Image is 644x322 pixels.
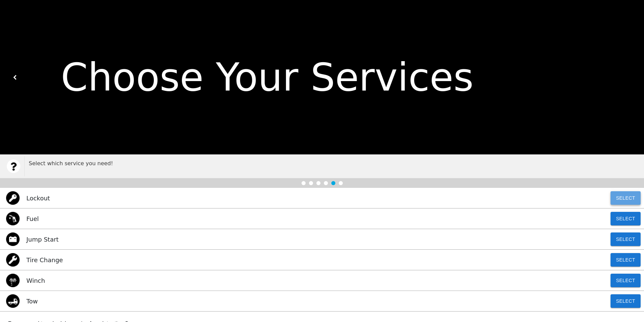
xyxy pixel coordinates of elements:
img: trx now logo [7,159,20,173]
button: Select [611,232,641,246]
div: Choose Your Services [18,48,631,106]
p: Select which service you need! [29,159,637,168]
p: Winch [26,276,45,285]
img: tow icon [6,294,20,308]
button: Select [611,212,641,225]
button: Select [611,294,641,308]
p: Jump Start [26,235,58,244]
img: gas icon [6,212,20,225]
p: Lockout [26,194,50,203]
button: Select [611,253,641,267]
img: flat tire icon [6,253,20,267]
p: Fuel [26,214,39,223]
p: Tow [26,297,38,306]
img: white carat left [13,75,18,80]
button: Select [611,191,641,205]
img: lockout icon [6,191,20,205]
img: jump start icon [6,232,20,246]
p: Tire Change [26,255,63,265]
img: winch icon [6,274,20,287]
button: Select [611,274,641,287]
